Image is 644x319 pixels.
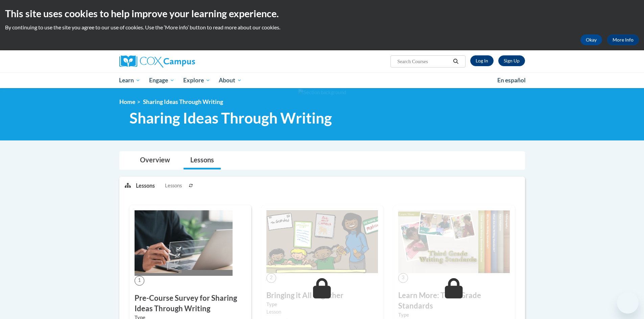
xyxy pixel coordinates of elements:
[143,98,223,105] span: Sharing Ideas Through Writing
[165,182,182,189] span: Lessons
[266,301,378,308] label: Type
[398,273,408,283] span: 3
[119,55,248,68] a: Cox Campus
[135,293,246,314] h3: Pre-Course Survey for Sharing Ideas Through Writing
[136,182,155,189] p: Lessons
[145,73,179,88] a: Engage
[398,290,510,311] h3: Learn More: Third Grade Standards
[398,210,510,273] img: Course Image
[183,76,210,84] span: Explore
[119,76,140,84] span: Learn
[398,311,510,319] label: Type
[397,57,451,65] input: Search Courses
[266,308,378,316] div: Lesson
[266,210,378,273] img: Course Image
[298,89,346,96] img: Section background
[266,273,276,283] span: 2
[580,34,602,45] button: Okay
[135,210,233,276] img: Course Image
[129,109,332,127] span: Sharing Ideas Through Writing
[119,55,195,68] img: Cox Campus
[607,34,639,45] a: More Info
[214,73,246,88] a: About
[135,276,144,286] span: 1
[133,152,177,169] a: Overview
[179,73,215,88] a: Explore
[470,55,494,66] a: Log In
[493,73,530,87] a: En español
[149,76,174,84] span: Engage
[219,76,242,84] span: About
[498,55,525,66] a: Register
[5,7,639,20] h2: This site uses cookies to help improve your learning experience.
[109,73,535,88] div: Main menu
[5,24,639,31] p: By continuing to use the site you agree to our use of cookies. Use the ‘More info’ button to read...
[497,77,526,84] span: En español
[266,290,378,301] h3: Bringing it All Together
[451,57,461,65] button: Search
[115,73,145,88] a: Learn
[617,292,639,314] iframe: Button to launch messaging window
[184,152,221,169] a: Lessons
[119,98,135,105] a: Home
